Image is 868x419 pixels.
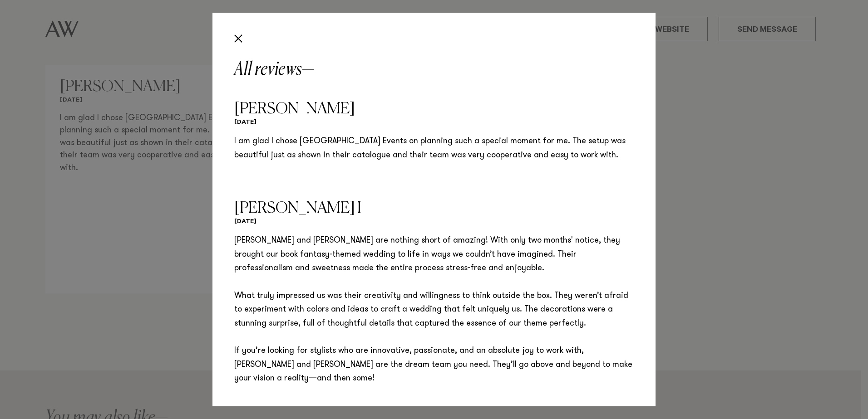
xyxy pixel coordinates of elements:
[234,102,634,117] h3: [PERSON_NAME]
[234,61,634,79] h2: All reviews
[234,234,634,385] p: [PERSON_NAME] and [PERSON_NAME] are nothing short of amazing! With only two months' notice, they ...
[234,135,634,162] p: I am glad I chose [GEOGRAPHIC_DATA] Events on planning such a special moment for me. The setup wa...
[234,119,634,127] h6: [DATE]
[231,31,246,46] button: Close
[234,218,634,227] h6: [DATE]
[234,201,634,216] h3: [PERSON_NAME] I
